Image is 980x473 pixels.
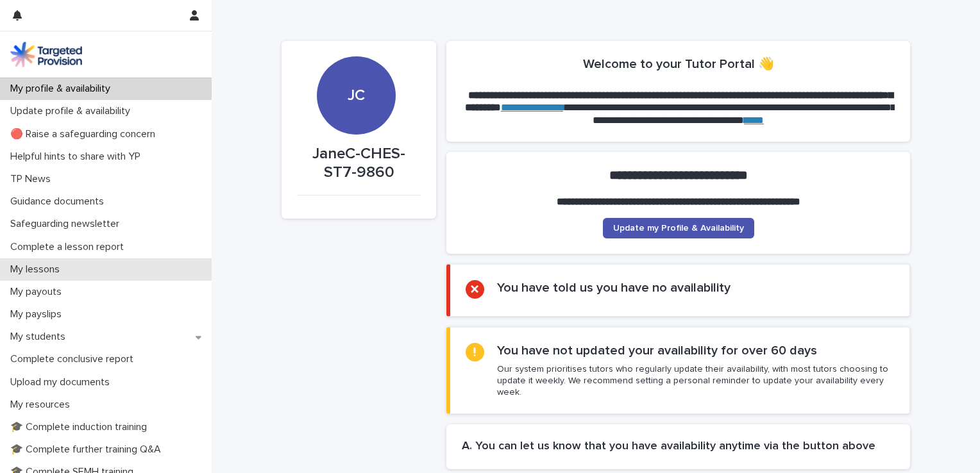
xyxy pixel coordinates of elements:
[5,263,70,276] p: My lessons
[5,353,144,365] p: Complete conclusive report
[603,218,754,238] a: Update my Profile & Availability
[613,224,744,233] span: Update my Profile & Availability
[462,440,895,454] h2: A. You can let us know that you have availability anytime via the button above
[5,376,120,388] p: Upload my documents
[5,173,61,185] p: TP News
[317,8,395,105] div: JC
[497,363,894,399] p: Our system prioritises tutors who regularly update their availability, with most tutors choosing ...
[497,343,817,358] h2: You have not updated your availability for over 60 days
[5,195,114,208] p: Guidance documents
[5,83,121,95] p: My profile & availability
[297,145,421,182] p: JaneC-CHES-ST7-9860
[10,42,82,67] img: M5nRWzHhSzIhMunXDL62
[5,421,157,433] p: 🎓 Complete induction training
[497,280,731,295] h2: You have told us you have no availability
[5,286,72,298] p: My payouts
[5,105,140,117] p: Update profile & availability
[5,241,134,253] p: Complete a lesson report
[5,128,165,140] p: 🔴 Raise a safeguarding concern
[5,308,72,320] p: My payslips
[5,331,76,343] p: My students
[5,151,151,163] p: Helpful hints to share with YP
[5,444,171,456] p: 🎓 Complete further training Q&A
[5,399,80,411] p: My resources
[583,56,774,72] h2: Welcome to your Tutor Portal 👋
[5,218,130,230] p: Safeguarding newsletter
